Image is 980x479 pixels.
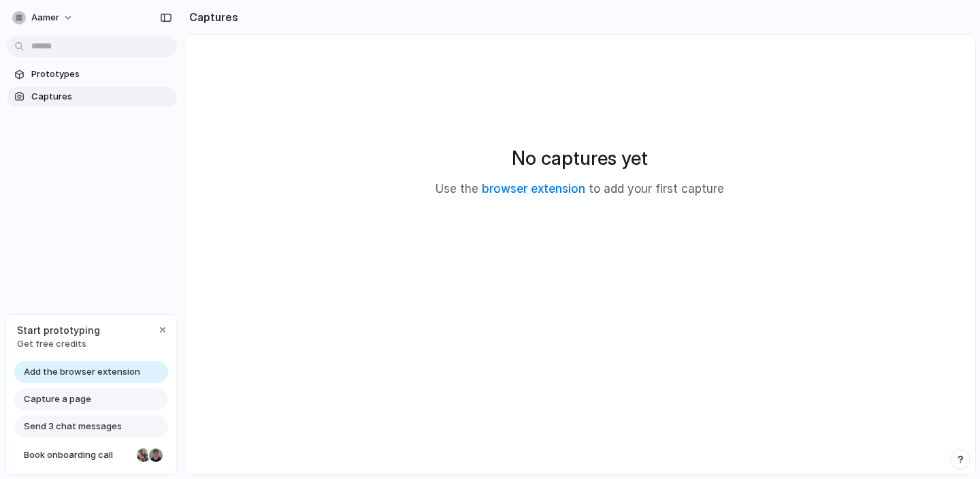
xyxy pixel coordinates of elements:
[24,392,91,406] span: Capture a page
[24,448,131,462] span: Book onboarding call
[135,447,152,463] div: Nicole Kubica
[7,87,177,107] a: Captures
[7,64,177,84] a: Prototypes
[14,444,168,466] a: Book onboarding call
[148,447,164,463] div: Christian Iacullo
[31,11,59,25] span: aamer
[31,67,171,81] span: Prototypes
[512,144,648,172] h2: No captures yet
[184,9,238,25] h2: Captures
[17,337,100,351] span: Get free credits
[7,7,80,29] button: aamer
[17,323,100,337] span: Start prototyping
[24,365,140,379] span: Add the browser extension
[24,420,122,433] span: Send 3 chat messages
[31,90,171,104] span: Captures
[436,181,724,198] p: Use the to add your first capture
[482,182,585,196] a: browser extension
